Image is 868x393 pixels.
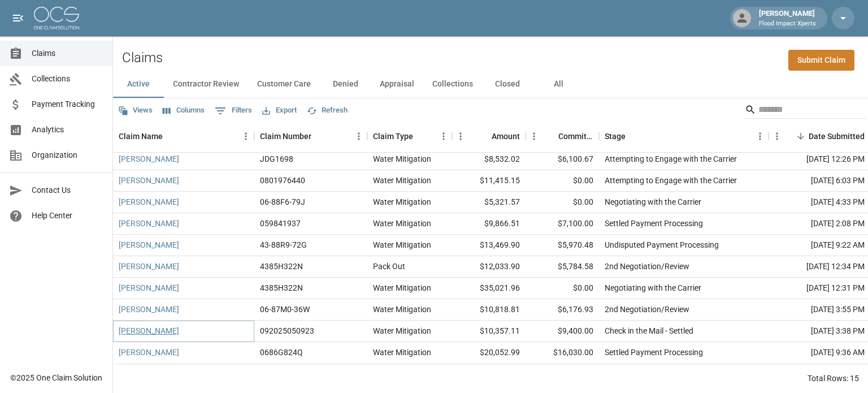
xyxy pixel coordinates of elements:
[373,325,431,336] div: Water Mitigation
[373,304,431,315] div: Water Mitigation
[452,235,526,256] div: $13,469.90
[605,239,719,251] div: Undisputed Payment Processing
[260,261,303,272] div: 4385H322N
[526,192,599,213] div: $0.00
[371,71,423,98] button: Appraisal
[808,373,859,384] div: Total Rows: 15
[452,213,526,235] div: $9,866.51
[248,71,320,98] button: Customer Care
[605,120,626,152] div: Stage
[237,128,254,145] button: Menu
[113,120,254,152] div: Claim Name
[745,101,866,121] div: Search
[373,282,431,293] div: Water Mitigation
[32,73,103,85] span: Collections
[260,282,303,293] div: 4385H322N
[452,120,526,152] div: Amount
[260,325,314,336] div: 092025050923
[533,71,584,98] button: All
[542,128,558,144] button: Sort
[526,170,599,192] div: $0.00
[526,256,599,278] div: $5,784.58
[482,71,533,98] button: Closed
[119,239,179,251] a: [PERSON_NAME]
[373,175,431,186] div: Water Mitigation
[260,153,293,165] div: JDG1698
[119,261,179,272] a: [PERSON_NAME]
[320,71,371,98] button: Denied
[254,120,367,152] div: Claim Number
[32,184,103,196] span: Contact Us
[311,128,327,144] button: Sort
[452,256,526,278] div: $12,033.90
[476,128,492,144] button: Sort
[605,347,703,358] div: Settled Payment Processing
[164,71,248,98] button: Contractor Review
[605,218,703,229] div: Settled Payment Processing
[113,71,868,98] div: dynamic tabs
[526,321,599,342] div: $9,400.00
[119,175,179,186] a: [PERSON_NAME]
[260,304,310,315] div: 06-87M0-36W
[119,282,179,293] a: [PERSON_NAME]
[163,128,179,144] button: Sort
[160,102,207,119] button: Select columns
[32,149,103,161] span: Organization
[373,218,431,229] div: Water Mitigation
[558,120,593,152] div: Committed Amount
[373,153,431,165] div: Water Mitigation
[32,124,103,136] span: Analytics
[119,218,179,229] a: [PERSON_NAME]
[452,299,526,321] div: $10,818.81
[526,213,599,235] div: $7,100.00
[119,347,179,358] a: [PERSON_NAME]
[754,8,821,28] div: [PERSON_NAME]
[260,347,303,358] div: 0686G824Q
[452,342,526,364] div: $20,052.99
[769,128,785,145] button: Menu
[452,128,469,145] button: Menu
[119,120,163,152] div: Claim Name
[260,120,311,152] div: Claim Number
[10,372,102,383] div: © 2025 One Claim Solution
[113,71,164,98] button: Active
[526,278,599,299] div: $0.00
[260,239,307,251] div: 43-88R9-72G
[452,192,526,213] div: $5,321.57
[373,347,431,358] div: Water Mitigation
[7,7,29,29] button: open drawer
[452,149,526,170] div: $8,532.02
[452,278,526,299] div: $35,021.96
[759,19,816,29] p: Flood Impact Xperts
[373,239,431,251] div: Water Mitigation
[32,47,103,59] span: Claims
[452,170,526,192] div: $11,415.15
[492,120,520,152] div: Amount
[605,196,701,208] div: Negotiating with the Carrier
[605,153,737,165] div: Attempting to Engage with the Carrier
[119,153,179,165] a: [PERSON_NAME]
[373,261,405,272] div: Pack Out
[122,50,163,66] h2: Claims
[367,120,452,152] div: Claim Type
[260,218,301,229] div: 059841937
[119,325,179,336] a: [PERSON_NAME]
[599,120,769,152] div: Stage
[119,304,179,315] a: [PERSON_NAME]
[259,102,300,119] button: Export
[115,102,155,119] button: Views
[119,196,179,208] a: [PERSON_NAME]
[373,196,431,208] div: Water Mitigation
[373,120,413,152] div: Claim Type
[605,175,737,186] div: Attempting to Engage with the Carrier
[526,299,599,321] div: $6,176.93
[526,128,542,145] button: Menu
[605,261,689,272] div: 2nd Negotiation/Review
[34,7,79,29] img: ocs-logo-white-transparent.png
[626,128,641,144] button: Sort
[605,304,689,315] div: 2nd Negotiation/Review
[809,120,865,152] div: Date Submitted
[304,102,350,119] button: Refresh
[526,149,599,170] div: $6,100.67
[260,196,305,208] div: 06-88F6-79J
